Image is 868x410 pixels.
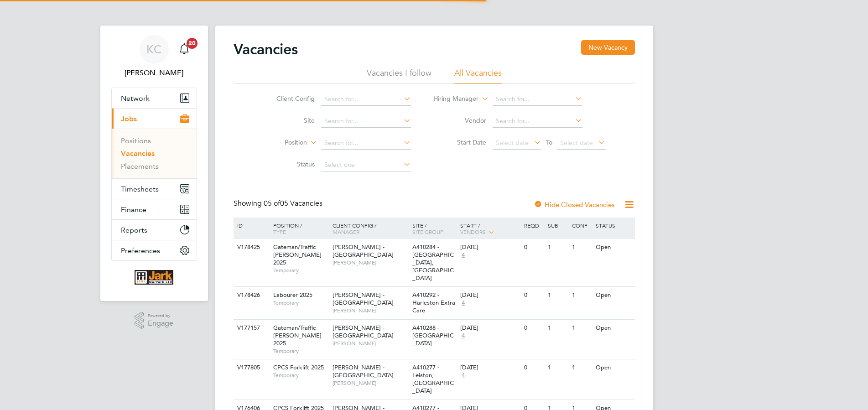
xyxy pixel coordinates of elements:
div: 1 [570,287,593,304]
div: Open [593,320,633,337]
span: KC [146,43,161,55]
a: Vacancies [121,149,155,158]
span: [PERSON_NAME] [333,307,408,314]
span: 4 [460,299,466,307]
button: Jobs [112,109,197,129]
span: [PERSON_NAME] [333,259,408,266]
span: 4 [460,372,466,379]
a: Powered byEngage [135,312,173,329]
div: 1 [546,287,569,304]
label: Vendor [434,116,486,125]
span: Site Group [412,228,443,235]
div: Showing [234,199,324,208]
span: [PERSON_NAME] [333,340,408,347]
span: 20 [187,38,198,49]
div: 0 [522,320,546,337]
div: 1 [570,359,593,376]
a: Placements [121,162,159,171]
span: Select date [560,139,593,147]
span: Gateman/Traffic [PERSON_NAME] 2025 [273,324,322,347]
span: Network [121,94,150,103]
input: Select one [321,159,411,171]
div: 0 [522,359,546,376]
div: V177805 [235,359,267,376]
input: Search for... [321,137,411,150]
div: 1 [570,320,593,337]
input: Search for... [493,115,582,128]
span: Engage [148,320,173,327]
span: Preferences [121,246,160,255]
div: ID [235,218,267,233]
button: Finance [112,199,197,219]
input: Search for... [321,115,411,128]
a: Positions [121,136,151,145]
a: KC[PERSON_NAME] [111,35,197,78]
div: V178426 [235,287,267,304]
span: 4 [460,251,466,259]
button: Reports [112,220,197,240]
label: Hiring Manager [426,94,478,104]
span: Timesheets [121,185,159,193]
span: A410284 - [GEOGRAPHIC_DATA], [GEOGRAPHIC_DATA] [412,243,454,282]
span: A410288 - [GEOGRAPHIC_DATA] [412,324,454,347]
input: Search for... [321,93,411,106]
label: Client Config [262,94,315,103]
button: Network [112,88,197,108]
div: V177157 [235,320,267,337]
span: Jobs [121,114,137,123]
span: [PERSON_NAME] - [GEOGRAPHIC_DATA] [333,363,394,379]
span: To [543,136,555,148]
label: Start Date [434,138,486,146]
button: Timesheets [112,179,197,199]
span: 05 Vacancies [264,199,322,208]
span: CPCS Forklift 2025 [273,363,324,371]
span: [PERSON_NAME] - [GEOGRAPHIC_DATA] [333,324,394,339]
span: Finance [121,205,146,214]
div: V178425 [235,239,267,256]
label: Site [262,116,315,125]
label: Hide Closed Vacancies [534,200,615,209]
span: Type [273,228,286,235]
span: [PERSON_NAME] - [GEOGRAPHIC_DATA] [333,291,394,306]
div: Status [593,218,633,233]
button: New Vacancy [581,40,635,55]
div: [DATE] [460,324,520,332]
span: Temporary [273,299,328,306]
span: [PERSON_NAME] [333,379,408,387]
h2: Vacancies [234,40,298,58]
div: 1 [546,359,569,376]
span: Select date [496,139,529,147]
div: Open [593,359,633,376]
span: Labourer 2025 [273,291,312,299]
span: Temporary [273,267,328,274]
div: Conf [570,218,593,233]
li: Vacancies I follow [367,67,431,84]
nav: Main navigation [100,26,208,301]
img: corerecruiter-logo-retina.png [135,270,173,285]
span: Temporary [273,348,328,355]
a: Go to home page [111,270,197,285]
a: 20 [175,35,193,64]
div: 0 [522,239,546,256]
span: Reports [121,226,147,234]
div: 1 [546,320,569,337]
div: Position / [266,218,330,239]
div: [DATE] [460,364,520,372]
span: Vendors [460,228,486,235]
div: Site / [410,218,458,239]
div: [DATE] [460,244,520,251]
span: 05 of [264,199,280,208]
li: All Vacancies [454,67,502,84]
div: 0 [522,287,546,304]
div: 1 [570,239,593,256]
button: Preferences [112,240,197,260]
span: Gateman/Traffic [PERSON_NAME] 2025 [273,243,322,266]
div: Client Config / [330,218,410,239]
div: Start / [458,218,522,240]
span: 4 [460,332,466,340]
span: A410292 - Harleston Extra Care [412,291,455,314]
span: Temporary [273,372,328,379]
span: Powered by [148,312,173,320]
div: Jobs [112,129,197,178]
span: Kelly Cartwright [111,67,197,78]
